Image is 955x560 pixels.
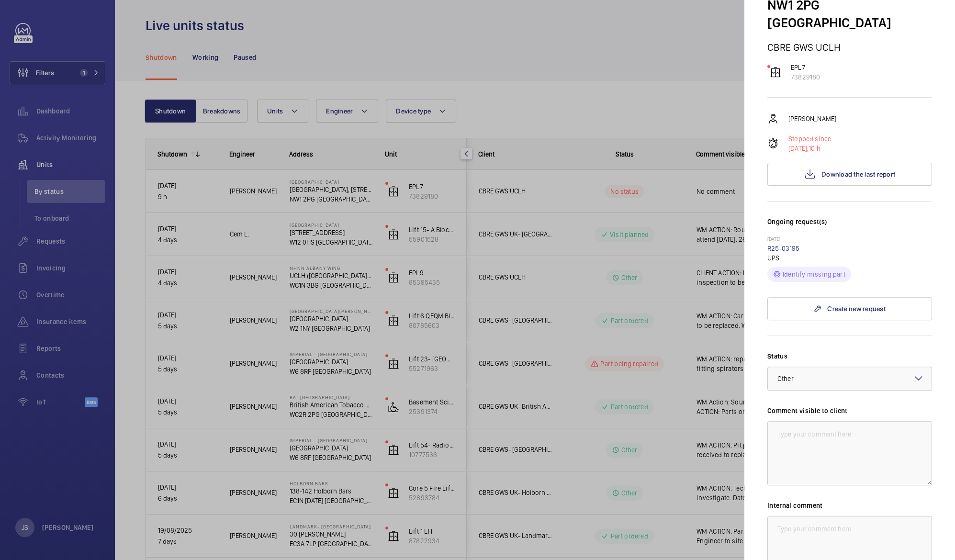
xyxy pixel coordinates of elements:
h3: Ongoing request(s) [767,217,932,236]
p: Identify missing part [783,269,845,279]
img: elevator.svg [770,67,781,78]
p: Stopped since [788,134,831,144]
span: Download the last report [821,170,895,178]
p: [PERSON_NAME] [788,114,836,123]
p: CBRE GWS UCLH [767,41,932,53]
span: [DATE], [788,145,809,152]
p: [DATE] [767,236,932,244]
span: Other [777,375,794,382]
a: Create new request [767,297,932,320]
p: 73829180 [791,72,820,82]
label: Comment visible to client [767,406,932,415]
a: R25-03195 [767,245,800,252]
p: 10 h [788,144,831,153]
button: Download the last report [767,163,932,186]
p: EPL7 [791,63,820,72]
label: Internal comment [767,501,932,510]
label: Status [767,351,932,361]
p: UPS [767,253,932,263]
